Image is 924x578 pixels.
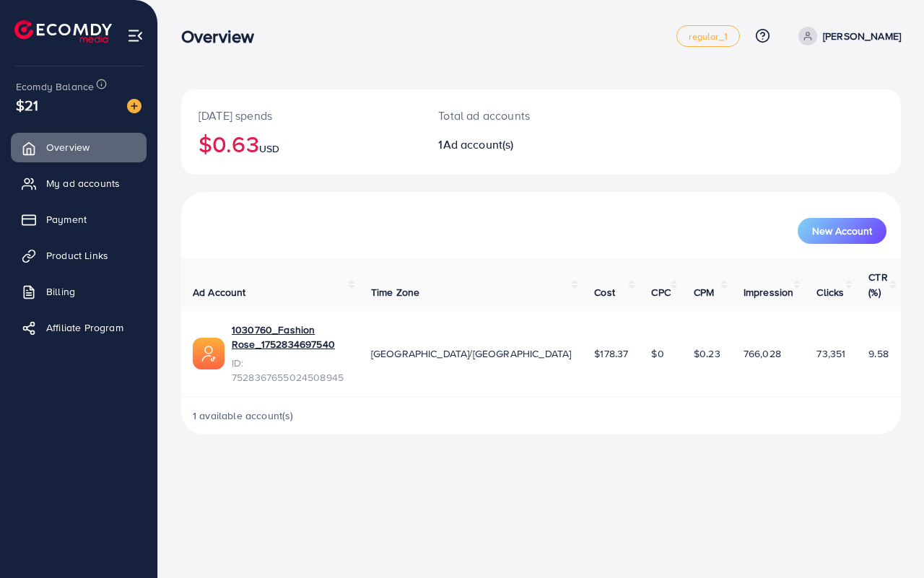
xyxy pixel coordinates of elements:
[199,130,404,157] h2: $0.63
[46,320,123,335] span: Affiliate Program
[46,176,120,191] span: My ad accounts
[11,133,147,162] a: Overview
[46,212,87,227] span: Payment
[694,346,720,361] span: $0.23
[868,270,887,299] span: CTR (%)
[199,107,404,124] p: [DATE] spends
[438,107,583,124] p: Total ad accounts
[232,356,348,385] span: ID: 7528367655024508945
[193,408,294,423] span: 1 available account(s)
[689,32,727,41] span: regular_1
[371,346,572,361] span: [GEOGRAPHIC_DATA]/[GEOGRAPHIC_DATA]
[594,285,615,299] span: Cost
[823,27,901,45] p: [PERSON_NAME]
[676,25,739,47] a: regular_1
[127,99,141,113] img: image
[438,138,583,152] h2: 1
[46,248,108,263] span: Product Links
[193,338,225,369] img: ic-ads-acc.e4c84228.svg
[14,20,112,43] img: logo
[816,346,845,361] span: 73,351
[127,27,144,44] img: menu
[812,226,872,236] span: New Account
[651,285,670,299] span: CPC
[259,141,279,156] span: USD
[798,218,886,244] button: New Account
[232,323,348,352] a: 1030760_Fashion Rose_1752834697540
[16,79,94,94] span: Ecomdy Balance
[11,241,147,270] a: Product Links
[371,285,419,299] span: Time Zone
[16,95,38,115] span: $21
[594,346,628,361] span: $178.37
[193,285,246,299] span: Ad Account
[46,284,75,299] span: Billing
[868,346,889,361] span: 9.58
[11,205,147,234] a: Payment
[11,277,147,306] a: Billing
[744,285,794,299] span: Impression
[11,169,147,198] a: My ad accounts
[651,346,663,361] span: $0
[793,27,901,45] a: [PERSON_NAME]
[816,285,844,299] span: Clicks
[11,313,147,342] a: Affiliate Program
[694,285,714,299] span: CPM
[443,136,514,152] span: Ad account(s)
[46,140,90,154] span: Overview
[744,346,781,361] span: 766,028
[181,26,266,47] h3: Overview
